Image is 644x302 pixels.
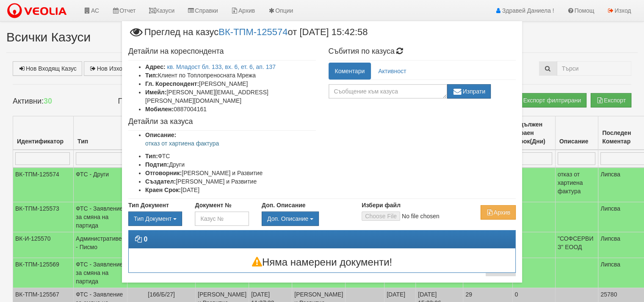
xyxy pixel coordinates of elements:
[145,80,199,87] b: Гл. Кореспондент:
[362,201,401,209] label: Избери файл
[267,215,308,222] span: Доп. Описание
[262,211,349,226] div: Двоен клик, за изчистване на избраната стойност.
[145,105,316,113] li: 0887004161
[145,169,316,177] li: [PERSON_NAME] и Развитие
[145,63,166,70] b: Адрес:
[128,201,169,209] label: Тип Документ
[145,89,166,96] b: Имейл:
[145,71,316,80] li: Клиент по Топлопреносната Мрежа
[262,201,305,209] label: Доп. Описание
[145,160,316,169] li: Други
[481,205,516,220] button: Архив
[145,80,316,88] li: [PERSON_NAME]
[128,47,316,56] h4: Детайли на кореспондента
[262,211,319,226] button: Доп. Описание
[145,178,176,185] b: Създател:
[128,27,368,43] span: Преглед на казус от [DATE] 15:42:58
[128,118,316,126] h4: Детайли за казуса
[329,63,371,80] a: Коментари
[195,211,249,226] input: Казус №
[129,257,515,268] h3: Няма намерени документи!
[218,27,287,37] a: ВК-ТПМ-125574
[134,215,171,222] span: Тип Документ
[145,161,169,168] b: Подтип:
[167,63,276,70] a: кв. Младост бл. 133, вх. 6, ет. 6, ап. 137
[145,153,158,159] b: Тип:
[329,47,516,56] h4: Събития по казуса
[145,106,174,113] b: Мобилен:
[447,84,491,99] button: Изпрати
[145,139,316,148] p: отказ от хартиена фактура
[145,187,181,193] b: Краен Срок:
[145,186,316,194] li: [DATE]
[145,132,176,138] b: Описание:
[128,211,182,226] div: Двоен клик, за изчистване на избраната стойност.
[145,170,182,176] b: Отговорник:
[128,211,182,226] button: Тип Документ
[145,72,158,79] b: Тип:
[145,88,316,105] li: [PERSON_NAME][EMAIL_ADDRESS][PERSON_NAME][DOMAIN_NAME]
[145,152,316,160] li: ФТС
[372,63,412,80] a: Активност
[195,201,231,209] label: Документ №
[145,177,316,186] li: [PERSON_NAME] и Развитие
[144,236,147,243] strong: 0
